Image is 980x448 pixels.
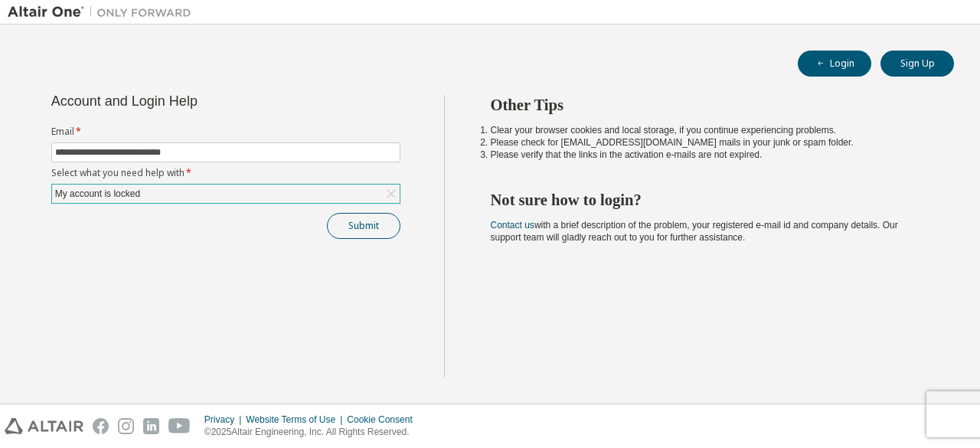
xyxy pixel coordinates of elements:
[880,51,954,77] button: Sign Up
[491,136,927,149] li: Please check for [EMAIL_ADDRESS][DOMAIN_NAME] mails in your junk or spam folder.
[51,126,400,138] label: Email
[204,426,422,439] p: © 2025 Altair Engineering, Inc. All Rights Reserved.
[52,185,400,203] div: My account is locked
[491,220,534,231] a: Contact us
[51,167,400,179] label: Select what you need help with
[143,418,159,434] img: linkedin.svg
[347,414,421,426] div: Cookie Consent
[491,124,927,136] li: Clear your browser cookies and local storage, if you continue experiencing problems.
[5,418,83,434] img: altair_logo.svg
[491,149,927,161] li: Please verify that the links in the activation e-mails are not expired.
[246,414,347,426] div: Website Terms of Use
[204,414,246,426] div: Privacy
[118,418,134,434] img: instagram.svg
[53,185,142,202] div: My account is locked
[93,418,109,434] img: facebook.svg
[491,95,927,115] h2: Other Tips
[168,418,191,434] img: youtube.svg
[491,190,927,210] h2: Not sure how to login?
[798,51,871,77] button: Login
[491,220,898,243] span: with a brief description of the problem, your registered e-mail id and company details. Our suppo...
[51,95,331,107] div: Account and Login Help
[8,5,199,20] img: Altair One
[327,213,400,239] button: Submit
